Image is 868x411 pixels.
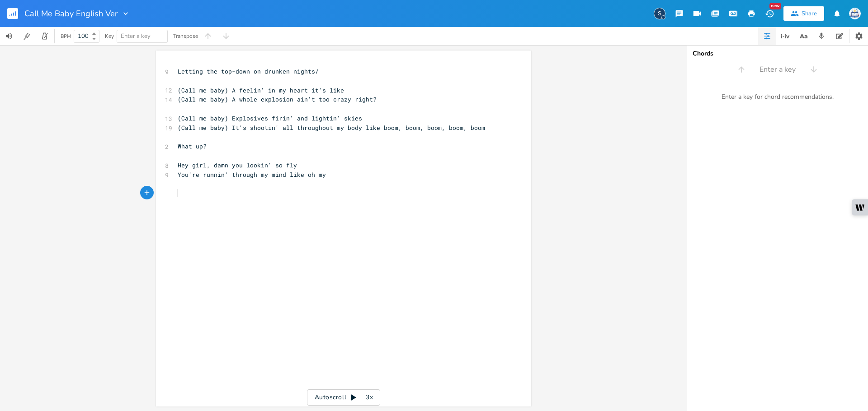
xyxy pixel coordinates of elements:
span: What up? [178,142,207,150]
span: Hey girl, damn you lookin' so fly [178,161,297,169]
span: Letting the top-down on drunken nights/ [178,67,319,75]
div: New [769,3,781,9]
span: Enter a key [121,32,151,40]
div: Enter a key for chord recommendations. [687,88,868,106]
span: (Call me baby) It's shootin' all throughout my body like boom, boom, boom, boom, boom [178,124,485,132]
div: Sign In [654,8,665,19]
span: You're runnin' through my mind like oh my [178,171,326,179]
div: Autoscroll [307,389,380,406]
button: Share [783,6,824,21]
button: New [760,5,778,22]
div: 3x [361,389,377,406]
span: Call Me Baby English Ver [24,9,118,18]
span: (Call me baby) A whole explosion ain't too crazy right? [178,95,377,103]
div: Key [105,33,114,39]
div: Share [802,9,817,18]
div: Chords [693,51,863,57]
div: Transpose [173,33,198,39]
img: Sign In [849,8,861,19]
span: (Call me baby) A feelin' in my heart it's like [178,86,344,94]
span: Enter a key [759,65,796,75]
span: (Call me baby) Explosives firin' and lightin' skies [178,114,362,122]
div: BPM [61,34,71,39]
